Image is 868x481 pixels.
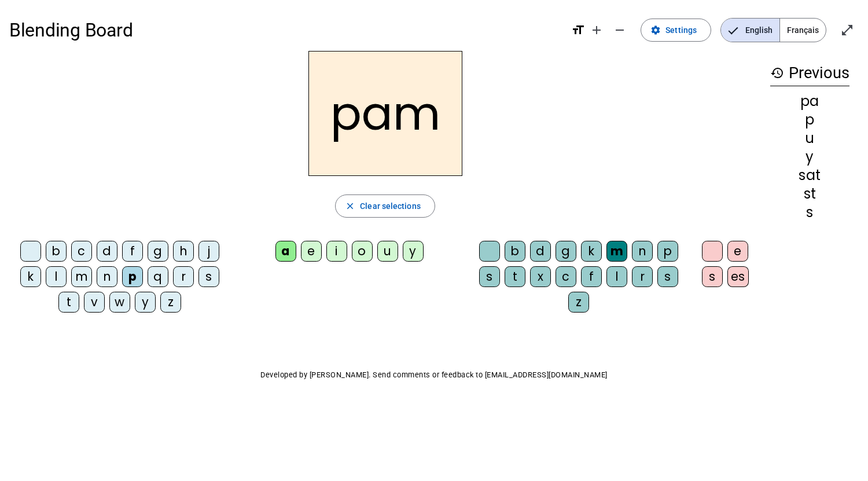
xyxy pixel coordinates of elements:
[275,241,296,262] div: a
[556,266,576,287] div: c
[198,241,219,262] div: j
[721,19,779,42] span: English
[770,94,849,108] div: pa
[505,241,525,262] div: b
[160,292,181,313] div: z
[9,368,859,382] p: Developed by [PERSON_NAME]. Send comments or feedback to [EMAIL_ADDRESS][DOMAIN_NAME]
[97,241,117,262] div: d
[770,168,849,182] div: sat
[198,266,219,287] div: s
[727,266,749,287] div: es
[360,199,421,213] span: Clear selections
[530,241,551,262] div: d
[613,23,627,37] mat-icon: remove
[641,19,711,42] button: Settings
[702,266,723,287] div: s
[770,150,849,164] div: y
[770,60,849,86] h3: Previous
[585,19,608,42] button: Increase font size
[530,266,551,287] div: x
[571,23,585,37] mat-icon: format_size
[308,51,462,176] h2: pam
[727,241,748,262] div: e
[665,23,697,37] span: Settings
[608,19,631,42] button: Decrease font size
[780,19,826,42] span: Français
[326,241,347,262] div: i
[46,241,67,262] div: b
[657,241,678,262] div: p
[479,266,500,287] div: s
[770,205,849,219] div: s
[505,266,525,287] div: t
[657,266,678,287] div: s
[84,292,105,313] div: v
[581,241,602,262] div: k
[335,194,435,218] button: Clear selections
[770,66,784,80] mat-icon: history
[109,292,130,313] div: w
[650,25,661,35] mat-icon: settings
[720,18,826,42] mat-button-toggle-group: Language selection
[97,266,117,287] div: n
[581,266,602,287] div: f
[122,241,143,262] div: f
[122,266,143,287] div: p
[20,266,41,287] div: k
[840,23,854,37] mat-icon: open_in_full
[377,241,398,262] div: u
[770,113,849,127] div: p
[173,266,194,287] div: r
[71,241,92,262] div: c
[606,266,627,287] div: l
[148,241,168,262] div: g
[301,241,322,262] div: e
[606,241,627,262] div: m
[632,266,653,287] div: r
[58,292,79,313] div: t
[345,201,355,211] mat-icon: close
[556,241,576,262] div: g
[568,292,589,313] div: z
[352,241,373,262] div: o
[71,266,92,287] div: m
[590,23,604,37] mat-icon: add
[135,292,156,313] div: y
[148,266,168,287] div: q
[46,266,67,287] div: l
[173,241,194,262] div: h
[403,241,424,262] div: y
[770,131,849,145] div: u
[836,19,859,42] button: Enter full screen
[9,12,562,49] h1: Blending Board
[770,187,849,201] div: st
[632,241,653,262] div: n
